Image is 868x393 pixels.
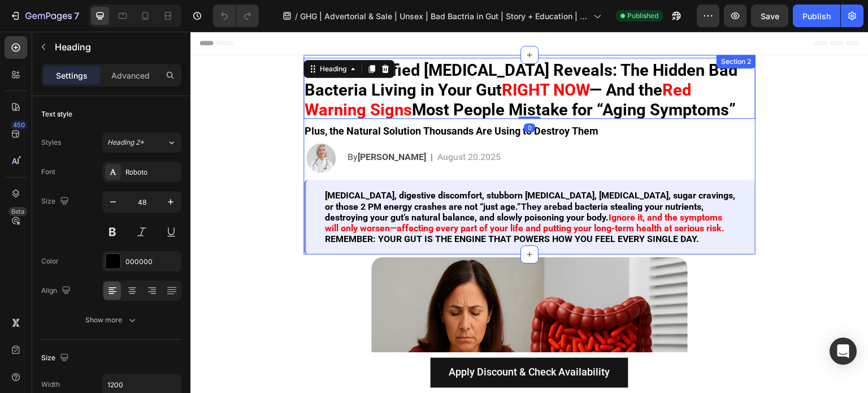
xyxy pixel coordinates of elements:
strong: Ignore it, and the symptoms will only worsen—affecting every part of your life and putting your l... [134,180,534,202]
iframe: Design area [190,32,868,393]
strong: Red Warning Signs [114,49,501,88]
div: Size [41,194,71,209]
strong: RIGHT NOW [311,49,399,68]
div: Publish [802,10,831,22]
div: 000000 [125,257,179,267]
button: Show more [41,310,181,330]
strong: [PERSON_NAME] [167,120,236,131]
strong: REMEMBER: YOUR GUT IS THE ENGINE THAT POWERS HOW YOU FEEL EVERY SINGLE DAY. [134,202,509,213]
button: 7 [5,5,84,27]
div: Text style [41,109,72,119]
p: | [240,119,242,132]
div: Heading [127,32,158,42]
div: Size [41,351,71,366]
button: Publish [793,5,840,27]
p: August 20.2025 [247,119,310,132]
p: Apply Discount & Check Availability [258,332,420,351]
div: Styles [41,137,61,148]
button: Heading 2* [102,132,181,153]
a: Apply Discount & Check Availability [240,327,438,356]
p: By [157,119,236,132]
button: Save [751,5,788,27]
div: 450 [11,120,27,129]
div: Font [41,167,55,177]
strong: Plus, the Natural Solution Thousands Are Using to Destroy Them [114,93,408,105]
p: Heading [55,40,177,54]
div: 0 [333,92,345,101]
p: 7 [74,9,79,23]
div: Color [41,256,59,266]
span: Published [627,11,658,21]
span: Save [761,11,779,21]
span: Heading 2* [107,137,144,148]
div: Beta [8,207,27,216]
span: GHG | Advertorial & Sale | Unsex | Bad Bactria in Gut | Story + Education | [DATE] [300,10,589,22]
p: They are [134,158,546,213]
div: Width [41,379,60,390]
img: gempages_545042197993489537-b1daaa8c-b317-425e-8786-e9ae8ec175aa.png [113,109,147,142]
div: Show more [85,314,138,326]
strong: [MEDICAL_DATA], digestive discomfort, stubborn [MEDICAL_DATA], [MEDICAL_DATA], sugar cravings, or... [134,158,545,180]
p: Settings [56,70,88,81]
div: Roboto [125,167,179,178]
div: Open Intercom Messenger [830,338,857,365]
div: Section 2 [528,25,563,35]
strong: — And the [399,49,472,68]
strong: Most People Mistake for “Aging Symptoms” [222,68,545,88]
div: Undo/Redo [213,5,259,27]
span: / [295,10,298,22]
strong: bad bacteria stealing your nutrients, destroying your gut’s natural balance, and slowly poisoning... [134,170,513,191]
p: Advanced [111,70,150,81]
div: Align [41,283,73,299]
